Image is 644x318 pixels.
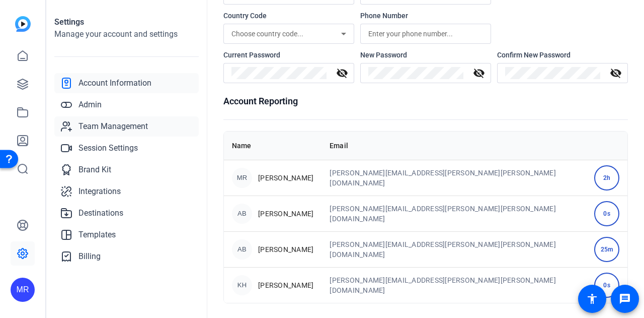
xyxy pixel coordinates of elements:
input: Enter your phone number... [368,28,483,40]
mat-icon: visibility_off [604,67,628,79]
div: Phone Number [360,11,491,21]
span: Team Management [78,120,148,133]
th: Name [224,132,321,160]
a: Integrations [54,181,199,202]
h1: Settings [54,16,199,28]
div: Confirm New Password [497,50,628,60]
span: Integrations [78,185,121,198]
mat-icon: visibility_off [330,67,354,79]
div: AB [232,204,252,224]
span: [PERSON_NAME] [258,209,313,219]
span: Templates [78,229,116,241]
img: blue-gradient.svg [15,16,31,32]
mat-icon: visibility_off [467,67,491,79]
a: Templates [54,225,199,245]
span: [PERSON_NAME] [258,244,313,255]
a: Brand Kit [54,160,199,180]
h2: Manage your account and settings [54,28,199,40]
div: 2h [594,165,619,190]
h1: Account Reporting [223,94,628,108]
td: [PERSON_NAME][EMAIL_ADDRESS][PERSON_NAME][PERSON_NAME][DOMAIN_NAME] [321,231,586,267]
div: New Password [360,50,491,60]
span: Brand Kit [78,164,111,176]
a: Session Settings [54,138,199,158]
div: AB [232,239,252,260]
a: Admin [54,95,199,115]
span: [PERSON_NAME] [258,173,313,183]
a: Billing [54,246,199,267]
span: [PERSON_NAME] [258,280,313,290]
td: [PERSON_NAME][EMAIL_ADDRESS][PERSON_NAME][PERSON_NAME][DOMAIN_NAME] [321,196,586,231]
span: Session Settings [78,142,138,154]
div: MR [232,168,252,188]
mat-icon: message [619,293,631,305]
span: Account Information [78,77,151,89]
div: 0s [594,201,619,226]
div: Country Code [223,11,354,21]
a: Destinations [54,203,199,223]
a: Account Information [54,73,199,93]
td: [PERSON_NAME][EMAIL_ADDRESS][PERSON_NAME][PERSON_NAME][DOMAIN_NAME] [321,160,586,196]
div: 0s [594,273,619,298]
div: Current Password [223,50,354,60]
span: Admin [78,99,102,111]
span: Billing [78,250,101,263]
td: [PERSON_NAME][EMAIL_ADDRESS][PERSON_NAME][PERSON_NAME][DOMAIN_NAME] [321,267,586,303]
div: KH [232,275,252,295]
div: MR [11,278,35,302]
th: Email [321,132,586,160]
mat-icon: accessibility [586,293,598,305]
span: Choose country code... [231,30,303,38]
div: 25m [594,237,619,262]
span: Destinations [78,207,123,219]
a: Team Management [54,116,199,137]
